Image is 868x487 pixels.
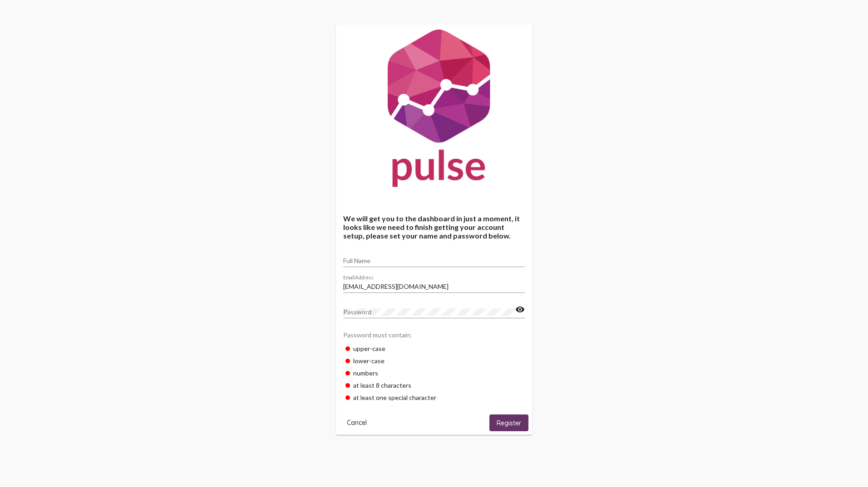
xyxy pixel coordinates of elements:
div: Password must contain: [343,326,525,342]
div: at least one special character [343,391,525,404]
img: Pulse For Good Logo [336,24,532,196]
button: Cancel [340,414,374,431]
mat-icon: visibility [515,304,525,315]
h4: We will get you to the dashboard in just a moment, it looks like we need to finish getting your a... [343,214,525,240]
div: numbers [343,367,525,379]
span: Register [497,419,521,427]
div: at least 8 characters [343,379,525,391]
div: lower-case [343,355,525,367]
button: Register [489,414,528,431]
span: Cancel [347,419,367,427]
div: upper-case [343,342,525,355]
